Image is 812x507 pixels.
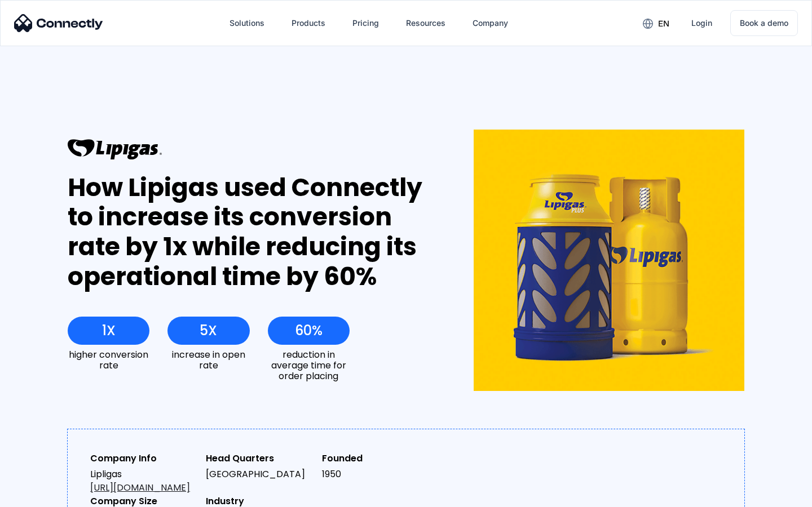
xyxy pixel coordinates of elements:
div: 1950 [322,468,429,481]
div: Products [292,15,325,31]
div: Head Quarters [206,452,312,465]
a: Login [682,10,721,37]
div: Solutions [230,15,264,31]
div: Products [283,10,334,37]
div: Company Info [90,452,197,465]
div: en [634,15,678,32]
div: 1X [102,323,116,339]
div: Resources [406,15,445,31]
div: 5X [200,323,217,339]
img: Connectly Logo [14,14,103,32]
div: Lipligas [90,468,197,495]
a: Book a demo [730,10,798,36]
div: increase in open rate [167,349,249,371]
a: [URL][DOMAIN_NAME] [90,481,190,494]
ul: Language list [23,487,68,503]
div: How Lipigas used Connectly to increase its conversion rate by 1x while reducing its operational t... [68,173,433,292]
div: Founded [322,452,429,465]
div: 60% [295,323,323,339]
div: reduction in average time for order placing [268,349,350,382]
div: higher conversion rate [68,349,149,371]
a: Pricing [343,10,388,37]
aside: Language selected: English [11,487,68,503]
div: Resources [397,10,454,37]
div: [GEOGRAPHIC_DATA] [206,468,312,481]
div: Pricing [352,15,379,31]
div: Login [691,15,712,31]
div: en [658,16,669,32]
div: Company [464,10,517,37]
div: Solutions [220,10,273,37]
div: Company [473,15,508,31]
